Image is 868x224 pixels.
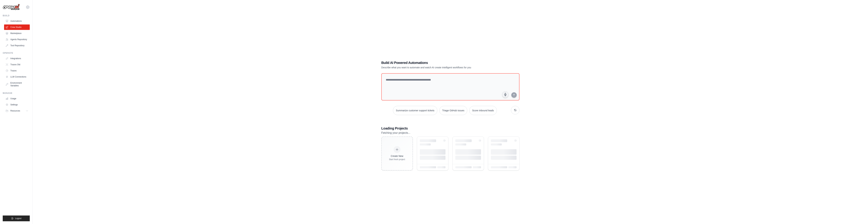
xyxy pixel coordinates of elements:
[381,60,496,65] h1: Build AI Powered Automations
[4,56,30,61] a: Integrations
[3,92,30,94] div: Manage
[381,131,519,135] p: Fetching your projects...
[389,158,405,161] div: Start fresh project
[4,80,30,88] a: Environment Variables
[4,96,30,101] a: Usage
[3,14,30,17] div: Build
[381,126,519,131] h3: Loading Projects
[511,106,519,114] button: Get new suggestions
[4,31,30,36] a: Marketplace
[4,68,30,73] a: Traces
[3,52,30,54] div: Operate
[4,24,30,30] a: Crew Studio
[3,216,30,221] button: Logout
[3,4,20,10] img: Logo
[469,106,497,115] button: Score inbound leads
[393,106,437,115] button: Summarize customer support tickets
[4,74,30,80] a: LLM Connections
[4,62,30,67] a: Traces Old
[4,18,30,24] a: Automations
[10,109,20,112] span: Resources
[4,43,30,48] a: Tool Repository
[15,217,21,220] span: Logout
[4,37,30,42] a: Agents Repository
[439,106,467,115] button: Triage GitHub issues
[4,102,30,107] a: Settings
[381,66,496,69] p: Describe what you want to automate and watch AI create intelligent workflows for you
[502,91,509,98] button: Click to speak your automation idea
[4,108,30,114] button: Resources
[389,154,405,158] div: Create New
